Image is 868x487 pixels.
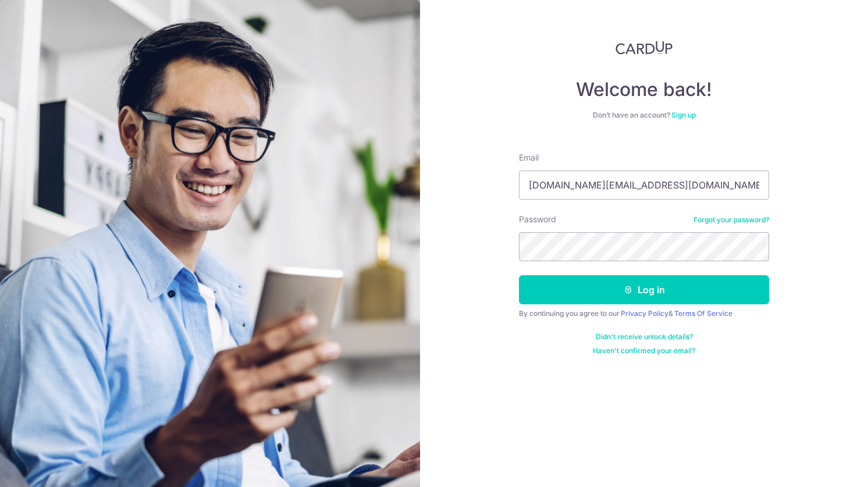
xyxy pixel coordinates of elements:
label: Password [519,214,556,225]
label: Email [519,152,539,163]
div: Don’t have an account? [519,111,769,120]
h4: Welcome back! [519,78,769,101]
a: Haven't confirmed your email? [593,346,695,356]
a: Forgot your password? [693,215,769,225]
img: CardUp Logo [616,41,673,55]
a: Terms Of Service [674,309,732,318]
a: Didn't receive unlock details? [596,332,693,342]
button: Log in [519,275,769,304]
div: By continuing you agree to our & [519,309,769,318]
a: Sign up [671,111,696,119]
a: Privacy Policy [621,309,668,318]
input: Enter your Email [519,170,769,200]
